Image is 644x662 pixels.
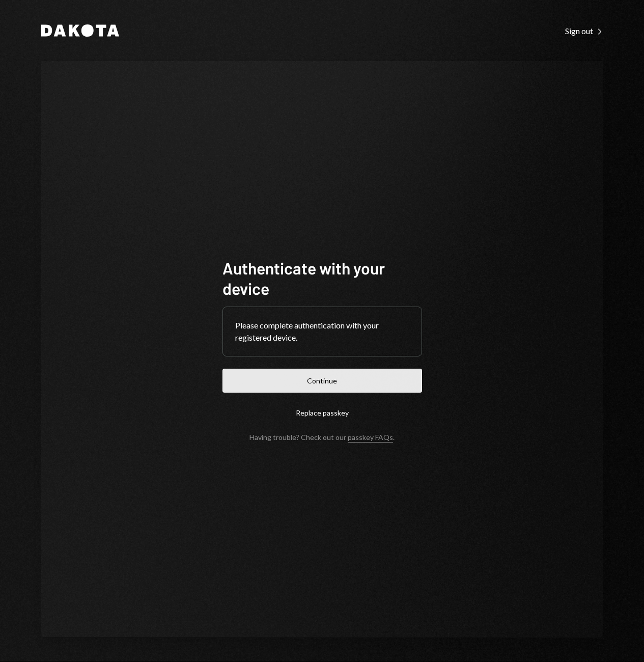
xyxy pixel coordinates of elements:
button: Replace passkey [222,401,422,425]
a: passkey FAQs [348,433,393,443]
a: Sign out [565,25,603,36]
button: Continue [222,369,422,393]
div: Please complete authentication with your registered device. [235,319,409,344]
div: Having trouble? Check out our . [249,433,395,442]
h1: Authenticate with your device [222,258,422,298]
div: Sign out [565,26,603,36]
